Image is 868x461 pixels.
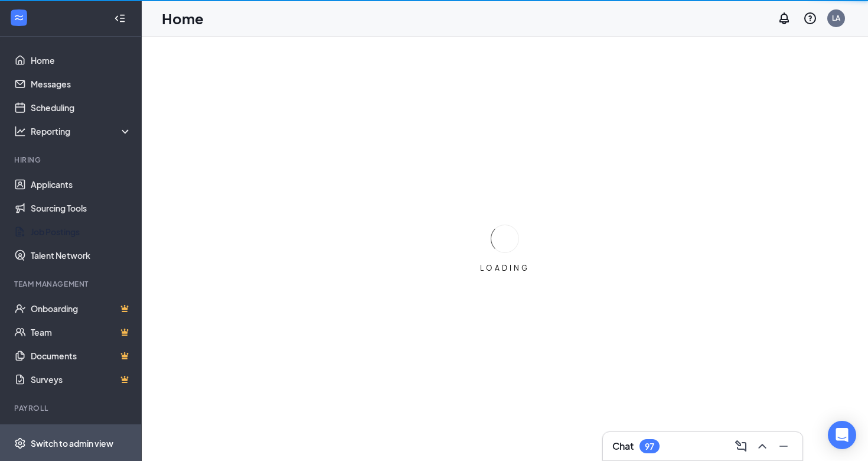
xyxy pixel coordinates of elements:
[475,263,534,273] div: LOADING
[31,244,132,267] a: Talent Network
[777,11,791,25] svg: Notifications
[31,96,132,119] a: Scheduling
[14,437,26,449] svg: Settings
[776,439,791,453] svg: Minimize
[31,220,132,244] a: Job Postings
[31,344,132,368] a: DocumentsCrown
[612,440,634,453] h3: Chat
[31,421,132,444] a: PayrollCrown
[31,196,132,220] a: Sourcing Tools
[31,437,113,449] div: Switch to admin view
[14,155,129,165] div: Hiring
[31,320,132,344] a: TeamCrown
[14,279,129,289] div: Team Management
[734,439,748,453] svg: ComposeMessage
[31,125,132,137] div: Reporting
[774,437,793,456] button: Minimize
[828,421,856,449] div: Open Intercom Messenger
[13,12,25,24] svg: WorkstreamLogo
[31,72,132,96] a: Messages
[14,403,129,413] div: Payroll
[31,297,132,320] a: OnboardingCrown
[832,13,840,23] div: LA
[753,437,772,456] button: ChevronUp
[31,173,132,196] a: Applicants
[14,125,26,137] svg: Analysis
[31,48,132,72] a: Home
[162,8,204,28] h1: Home
[114,12,126,24] svg: Collapse
[31,368,132,391] a: SurveysCrown
[732,437,750,456] button: ComposeMessage
[803,11,817,25] svg: QuestionInfo
[755,439,769,453] svg: ChevronUp
[645,441,654,452] div: 97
